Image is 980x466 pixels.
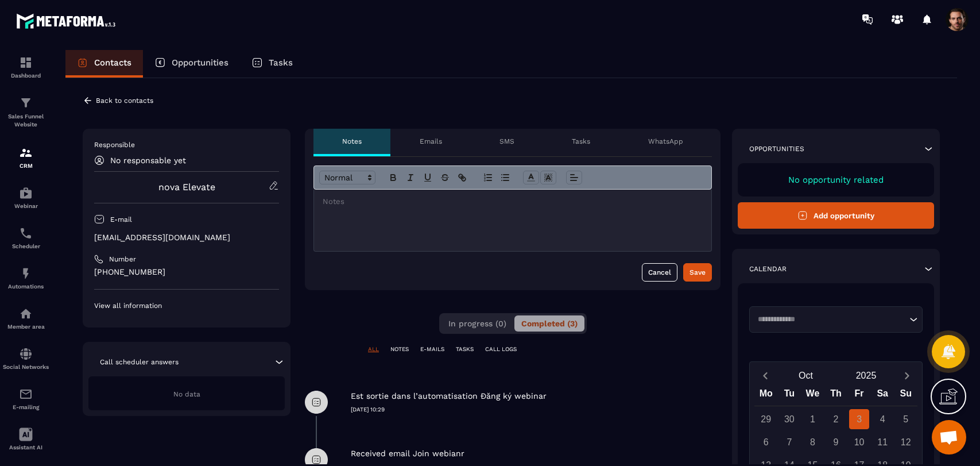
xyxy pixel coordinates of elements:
div: 2 [826,409,846,429]
p: No responsable yet [110,156,186,165]
p: WhatsApp [648,137,683,146]
p: Sales Funnel Website [3,113,49,129]
div: 6 [756,432,776,452]
span: No data [173,390,200,398]
img: automations [19,307,33,321]
div: Su [894,386,917,406]
p: [DATE] 10:29 [351,406,721,414]
a: Opportunities [143,50,240,78]
button: Open months overlay [776,365,836,386]
p: Contacts [94,57,131,68]
a: schedulerschedulerScheduler [3,218,49,258]
img: scheduler [19,226,33,240]
p: Webinar [3,203,49,209]
p: No opportunity related [749,175,923,185]
div: 8 [803,432,823,452]
img: automations [19,267,33,280]
a: Contacts [65,50,143,78]
a: Tasks [240,50,304,78]
div: Search for option [749,306,923,333]
div: Mở cuộc trò chuyện [932,420,966,455]
a: Assistant AI [3,419,49,459]
button: Cancel [642,263,677,282]
button: Save [683,263,712,282]
p: Call scheduler answers [100,357,179,367]
span: In progress (0) [448,319,506,328]
div: 29 [756,409,776,429]
div: 30 [779,409,799,429]
p: Number [109,255,136,264]
div: We [801,386,824,406]
img: logo [16,10,119,32]
p: Calendar [749,264,787,274]
p: View all information [94,301,279,310]
p: Received email Join webianr [351,448,464,459]
p: Dashboard [3,72,49,79]
a: automationsautomationsAutomations [3,258,49,298]
p: TASKS [456,345,474,353]
div: 10 [849,432,869,452]
p: Scheduler [3,243,49,249]
img: formation [19,146,33,160]
a: formationformationDashboard [3,47,49,87]
a: automationsautomationsMember area [3,298,49,338]
button: Previous month [754,368,776,383]
p: CALL LOGS [485,345,517,353]
p: Automations [3,283,49,290]
button: In progress (0) [441,315,513,332]
a: automationsautomationsWebinar [3,178,49,218]
img: formation [19,56,33,70]
p: [EMAIL_ADDRESS][DOMAIN_NAME] [94,232,279,243]
p: Tasks [269,57,293,68]
p: Tasks [572,137,590,146]
p: Responsible [94,140,279,149]
div: Fr [847,386,871,406]
p: Social Networks [3,364,49,370]
p: ALL [368,345,379,353]
div: Tu [778,386,801,406]
p: Assistant AI [3,444,49,450]
div: 9 [826,432,846,452]
p: NOTES [390,345,409,353]
input: Search for option [754,314,907,325]
div: 12 [896,432,916,452]
a: formationformationCRM [3,137,49,178]
p: E-mailing [3,404,49,410]
a: formationformationSales Funnel Website [3,87,49,137]
p: [PHONE_NUMBER] [94,267,279,278]
button: Open years overlay [836,365,896,386]
div: 4 [873,409,893,429]
div: 3 [849,409,869,429]
div: Sa [871,386,894,406]
p: CRM [3,163,49,169]
img: automations [19,186,33,200]
p: Opportunities [172,57,228,68]
p: Notes [342,137,362,146]
p: E-MAILS [420,345,444,353]
div: 5 [896,409,916,429]
div: 7 [779,432,799,452]
div: Th [824,386,848,406]
a: social-networksocial-networkSocial Networks [3,338,49,379]
div: 11 [873,432,893,452]
div: Mo [754,386,778,406]
button: Next month [896,368,917,383]
a: emailemailE-mailing [3,379,49,419]
p: E-mail [110,215,132,224]
img: social-network [19,347,33,361]
p: Back to contacts [96,97,153,105]
p: Opportunities [749,144,804,153]
button: Completed (3) [514,315,584,332]
p: Emails [420,137,442,146]
span: Completed (3) [521,319,578,328]
div: Save [690,267,706,278]
img: formation [19,96,33,110]
p: Member area [3,323,49,330]
img: email [19,387,33,401]
div: 1 [803,409,823,429]
p: Est sortie dans l’automatisation Đăng ký webinar [351,391,547,402]
a: nova Elevate [158,182,215,192]
button: Add opportunity [738,202,934,229]
p: SMS [499,137,514,146]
